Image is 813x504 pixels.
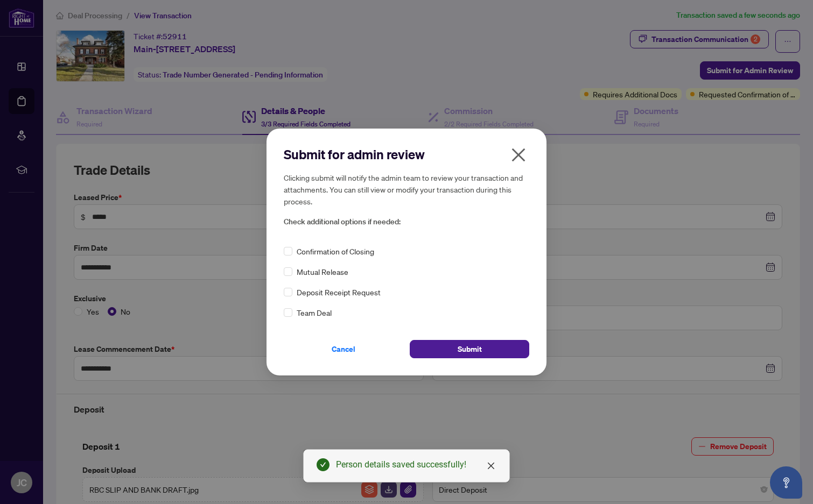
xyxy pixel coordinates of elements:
span: check-circle [317,458,330,471]
span: close [487,462,495,470]
span: Mutual Release [297,266,348,278]
button: Submit [410,340,529,358]
span: Team Deal [297,307,332,318]
button: Open asap [770,466,802,499]
span: Cancel [332,340,355,358]
button: Cancel [284,340,403,358]
span: Submit [458,340,482,358]
h2: Submit for admin review [284,146,529,163]
span: Confirmation of Closing [297,245,374,257]
div: Person details saved successfully! [336,458,496,471]
a: Close [485,460,497,472]
span: close [510,146,527,164]
span: Check additional options if needed: [284,216,529,228]
span: Deposit Receipt Request [297,286,381,298]
h5: Clicking submit will notify the admin team to review your transaction and attachments. You can st... [284,172,529,207]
